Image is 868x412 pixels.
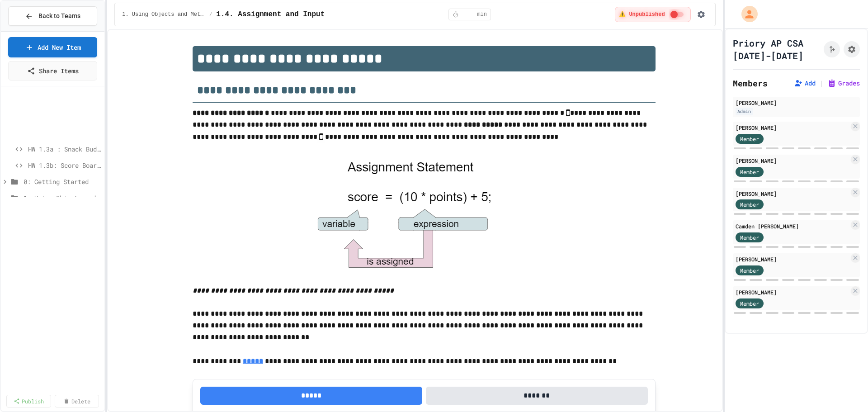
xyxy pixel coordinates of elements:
[736,255,849,263] div: [PERSON_NAME]
[794,79,816,88] button: Add
[122,11,206,18] span: 1. Using Objects and Methods
[28,161,101,170] span: HW 1.3b: Score Board Fixer
[736,222,849,230] div: Camden [PERSON_NAME]
[216,9,325,20] span: 1.4. Assignment and Input
[736,123,849,132] div: [PERSON_NAME]
[740,168,759,176] span: Member
[615,7,690,22] div: ⚠️ Students cannot see this content! Click the toggle to publish it and make it visible to your c...
[824,41,840,57] button: Click to see fork details
[28,144,101,154] span: HW 1.3a : Snack Budget Tracker
[819,78,824,89] span: |
[736,288,849,296] div: [PERSON_NAME]
[55,395,99,407] a: Delete
[733,37,820,62] h1: Priory AP CSA [DATE]-[DATE]
[736,156,849,165] div: [PERSON_NAME]
[24,193,101,203] span: 1. Using Objects and Methods
[24,177,101,186] span: 0: Getting Started
[209,11,212,18] span: /
[736,108,753,115] div: Admin
[38,11,80,21] span: Back to Teams
[732,4,760,24] div: My Account
[827,79,860,88] button: Grades
[736,189,849,198] div: [PERSON_NAME]
[477,11,487,18] span: min
[740,200,759,208] span: Member
[736,99,857,107] div: [PERSON_NAME]
[740,233,759,242] span: Member
[8,6,97,26] button: Back to Teams
[740,135,759,143] span: Member
[6,395,51,407] a: Publish
[8,37,97,57] a: Add New Item
[740,266,759,275] span: Member
[740,299,759,308] span: Member
[844,41,860,57] button: Assignment Settings
[619,11,665,18] span: ⚠️ Unpublished
[733,77,768,90] h2: Members
[8,61,97,81] a: Share Items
